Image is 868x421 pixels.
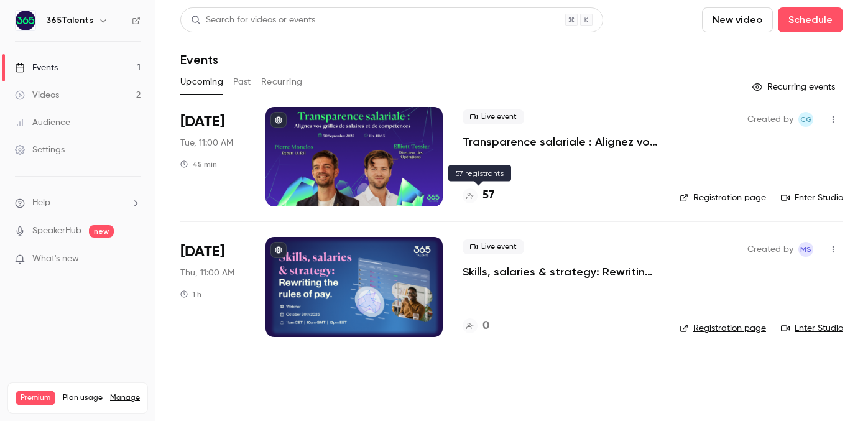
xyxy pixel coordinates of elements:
[680,192,766,204] a: Registration page
[63,393,103,403] span: Plan usage
[702,7,773,32] button: New video
[463,134,660,149] a: Transparence salariale : Alignez vos grilles de salaires et de compétences
[778,7,843,32] button: Schedule
[180,52,218,67] h1: Events
[180,137,233,149] span: Tue, 11:00 AM
[747,112,793,127] span: Created by
[180,237,246,336] div: Oct 30 Thu, 11:00 AM (Europe/Paris)
[180,289,201,299] div: 1 h
[15,197,141,210] li: help-dropdown-opener
[191,14,315,27] div: Search for videos or events
[15,144,65,156] div: Settings
[463,264,660,279] a: Skills, salaries & strategy: Rewriting the rules of pay
[781,192,843,204] a: Enter Studio
[800,112,812,127] span: CG
[180,112,224,132] span: [DATE]
[46,14,93,27] h6: 365Talents
[747,242,793,257] span: Created by
[16,391,55,405] span: Premium
[180,159,217,169] div: 45 min
[15,62,58,74] div: Events
[482,318,489,335] h4: 0
[798,242,813,257] span: Maria Salazar
[15,116,70,129] div: Audience
[781,322,843,335] a: Enter Studio
[32,252,79,266] span: What's new
[180,72,223,92] button: Upcoming
[15,89,59,101] div: Videos
[32,197,50,210] span: Help
[680,322,766,335] a: Registration page
[463,318,489,335] a: 0
[180,107,246,206] div: Sep 30 Tue, 11:00 AM (Europe/Paris)
[463,187,494,204] a: 57
[32,224,81,238] a: SpeakerHub
[261,72,303,92] button: Recurring
[463,239,524,254] span: Live event
[180,242,224,262] span: [DATE]
[16,11,35,30] img: 365Talents
[463,109,524,124] span: Live event
[110,393,140,403] a: Manage
[180,267,234,279] span: Thu, 11:00 AM
[126,254,141,265] iframe: Noticeable Trigger
[747,77,843,97] button: Recurring events
[233,72,251,92] button: Past
[482,187,494,204] h4: 57
[89,225,114,238] span: new
[798,112,813,127] span: Cynthia Garcia
[800,242,811,257] span: MS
